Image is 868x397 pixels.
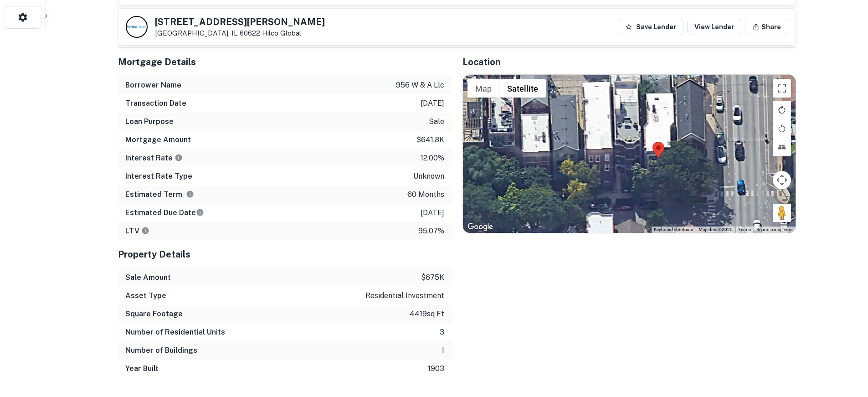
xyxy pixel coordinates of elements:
h5: Mortgage Details [118,55,452,69]
button: Rotate map counterclockwise [773,119,791,138]
a: Hilco Global [262,29,301,37]
h5: Property Details [118,247,452,261]
button: Show satellite imagery [499,79,546,98]
a: Report a map error [756,227,793,232]
h6: Interest Rate Type [125,171,192,182]
button: Drag Pegman onto the map to open Street View [773,204,791,222]
button: Show street map [467,79,499,98]
h6: Number of Buildings [125,345,197,356]
h6: LTV [125,226,149,237]
a: Terms (opens in new tab) [738,227,751,232]
p: 1903 [428,363,444,374]
h5: Location [462,55,796,69]
h5: [STREET_ADDRESS][PERSON_NAME] [155,17,325,26]
svg: LTVs displayed on the website are for informational purposes only and may be reported incorrectly... [141,227,149,235]
h6: Sale Amount [125,272,171,283]
svg: Term is based on a standard schedule for this type of loan. [186,190,194,198]
p: [GEOGRAPHIC_DATA], IL 60622 [155,29,325,37]
h6: Mortgage Amount [125,134,191,145]
p: [DATE] [421,98,444,109]
h6: Loan Purpose [125,116,174,127]
button: Toggle fullscreen view [773,79,791,98]
button: Keyboard shortcuts [654,227,693,233]
button: Tilt map [773,138,791,156]
p: residential investment [365,290,444,301]
p: $641.8k [416,134,444,145]
h6: Borrower Name [125,80,181,91]
h6: Transaction Date [125,98,186,109]
p: [DATE] [421,207,444,218]
iframe: Chat Widget [822,324,868,368]
h6: Estimated Term [125,189,194,200]
h6: Number of Residential Units [125,327,225,338]
span: Map data ©2025 [699,227,733,232]
svg: The interest rates displayed on the website are for informational purposes only and may be report... [175,154,183,162]
button: Rotate map clockwise [773,101,791,119]
button: Save Lender [618,19,683,35]
h6: Interest Rate [125,153,183,164]
p: $675k [421,272,444,283]
p: 60 months [407,189,444,200]
p: unknown [413,171,444,182]
p: 95.07% [418,226,444,237]
h6: Estimated Due Date [125,207,204,218]
button: Share [745,19,788,35]
p: 4419 sq ft [410,309,444,320]
p: 956 w & a llc [396,80,444,91]
h6: Year Built [125,363,159,374]
h6: Asset Type [125,290,166,301]
p: sale [429,116,444,127]
p: 1 [442,345,444,356]
h6: Square Footage [125,309,183,320]
p: 3 [440,327,444,338]
svg: Estimate is based on a standard schedule for this type of loan. [196,208,204,217]
button: Map camera controls [773,171,791,189]
img: Google [465,221,495,233]
a: View Lender [687,19,741,35]
a: Open this area in Google Maps (opens a new window) [465,221,495,233]
p: 12.00% [421,153,444,164]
